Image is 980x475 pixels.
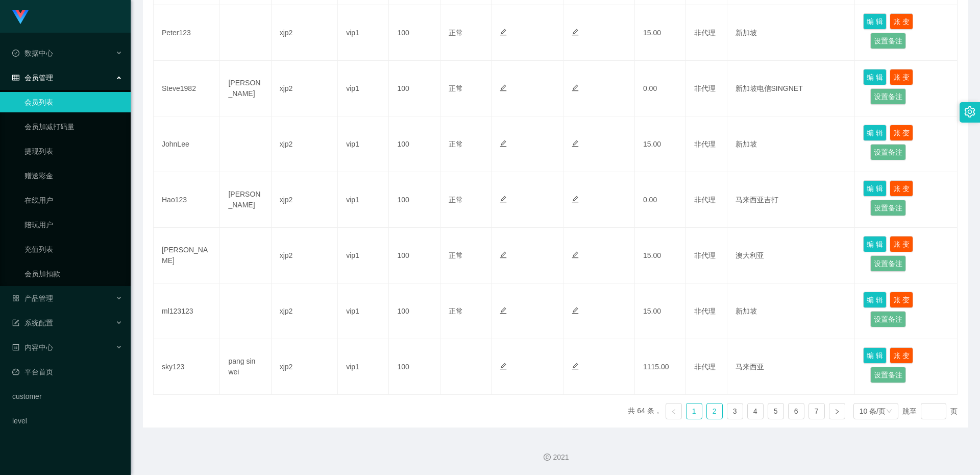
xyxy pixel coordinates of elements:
[694,363,716,371] span: 非代理
[12,294,53,302] span: 产品管理
[727,403,743,419] a: 3
[500,363,507,370] i: 图标: edit
[890,125,913,141] button: 账 变
[12,319,53,327] span: 系统配置
[809,403,824,419] a: 7
[635,116,686,172] td: 15.00
[671,409,677,415] i: 图标: left
[694,307,716,315] span: 非代理
[768,403,783,419] a: 5
[272,228,338,283] td: xjp2
[272,61,338,116] td: xjp2
[12,74,53,82] span: 会员管理
[870,144,906,160] button: 设置备注
[666,403,682,419] li: 上一页
[686,403,702,419] li: 1
[727,403,743,419] li: 3
[500,196,507,203] i: 图标: edit
[449,307,463,315] span: 正常
[694,140,716,148] span: 非代理
[139,452,972,463] div: 2021
[747,403,764,419] li: 4
[12,343,53,351] span: 内容中心
[389,61,440,116] td: 100
[694,196,716,204] span: 非代理
[449,29,463,37] span: 正常
[24,116,122,137] a: 会员加减打码量
[12,344,19,351] i: 图标: profile
[272,5,338,61] td: xjp2
[12,74,19,81] i: 图标: table
[572,84,579,91] i: 图标: edit
[154,5,220,61] td: Peter123
[338,5,389,61] td: vip1
[500,84,507,91] i: 图标: edit
[789,403,804,419] a: 6
[829,403,845,419] li: 下一页
[687,403,702,419] a: 1
[572,140,579,147] i: 图标: edit
[389,283,440,339] td: 100
[863,292,887,308] button: 编 辑
[890,347,913,364] button: 账 变
[870,200,906,216] button: 设置备注
[12,386,122,407] a: customer
[727,228,855,283] td: 澳大利亚
[449,251,463,259] span: 正常
[338,116,389,172] td: vip1
[890,13,913,30] button: 账 变
[449,140,463,148] span: 正常
[863,236,887,252] button: 编 辑
[870,33,906,49] button: 设置备注
[154,339,220,395] td: sky123
[890,236,913,252] button: 账 变
[500,251,507,258] i: 图标: edit
[24,165,122,186] a: 赠送彩金
[635,5,686,61] td: 15.00
[572,363,579,370] i: 图标: edit
[694,251,716,259] span: 非代理
[635,339,686,395] td: 1115.00
[272,283,338,339] td: xjp2
[338,339,389,395] td: vip1
[863,13,887,30] button: 编 辑
[24,92,122,112] a: 会员列表
[272,116,338,172] td: xjp2
[635,61,686,116] td: 0.00
[727,339,855,395] td: 马来西亚
[220,339,271,395] td: pang sin wei
[572,196,579,203] i: 图标: edit
[154,172,220,228] td: Hao123
[768,403,784,419] li: 5
[220,172,271,228] td: [PERSON_NAME]
[635,172,686,228] td: 0.00
[449,84,463,92] span: 正常
[389,339,440,395] td: 100
[707,403,722,419] a: 2
[12,295,19,302] i: 图标: appstore-o
[572,29,579,36] i: 图标: edit
[389,116,440,172] td: 100
[500,140,507,147] i: 图标: edit
[706,403,723,419] li: 2
[870,88,906,105] button: 设置备注
[788,403,804,419] li: 6
[727,61,855,116] td: 新加坡电信SINGNET
[964,106,975,117] i: 图标: setting
[890,69,913,85] button: 账 变
[12,50,19,57] i: 图标: check-circle-o
[449,196,463,204] span: 正常
[154,283,220,339] td: ml123123
[154,116,220,172] td: JohnLee
[24,264,122,284] a: 会员加扣款
[272,172,338,228] td: xjp2
[572,307,579,314] i: 图标: edit
[24,190,122,210] a: 在线用户
[338,283,389,339] td: vip1
[890,292,913,308] button: 账 变
[863,125,887,141] button: 编 辑
[635,283,686,339] td: 15.00
[748,403,763,419] a: 4
[870,255,906,272] button: 设置备注
[572,251,579,258] i: 图标: edit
